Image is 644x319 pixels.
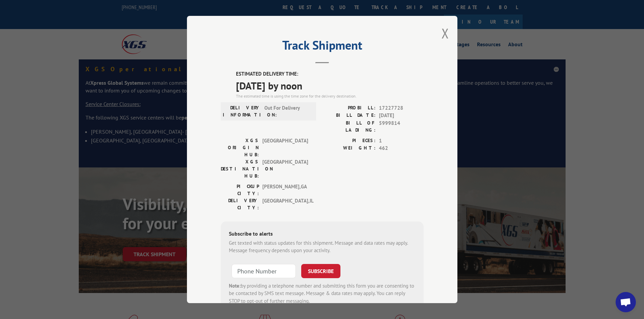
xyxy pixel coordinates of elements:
[322,137,376,145] label: PIECES:
[262,137,308,158] span: [GEOGRAPHIC_DATA]
[442,24,449,42] button: Close modal
[262,183,308,197] span: [PERSON_NAME] , GA
[229,282,415,305] div: by providing a telephone number and submitting this form you are consenting to be contacted by SM...
[322,104,376,112] label: PROBILL:
[379,112,424,119] span: [DATE]
[236,93,424,99] div: The estimated time is using the time zone for the delivery destination.
[221,158,259,180] label: XGS DESTINATION HUB:
[616,292,636,312] a: Open chat
[379,144,424,152] span: 462
[236,78,424,93] span: [DATE] by noon
[301,264,340,278] button: SUBSCRIBE
[379,104,424,112] span: 17227728
[232,264,296,278] input: Phone Number
[221,183,259,197] label: PICKUP CITY:
[322,112,376,119] label: BILL DATE:
[229,283,241,289] strong: Note:
[221,137,259,158] label: XGS ORIGIN HUB:
[264,104,310,118] span: Out For Delivery
[379,137,424,145] span: 1
[223,104,261,118] label: DELIVERY INFORMATION:
[322,144,376,152] label: WEIGHT:
[262,158,308,180] span: [GEOGRAPHIC_DATA]
[229,239,415,255] div: Get texted with status updates for this shipment. Message and data rates may apply. Message frequ...
[322,119,376,134] label: BILL OF LADING:
[379,119,424,134] span: 5999814
[221,41,424,53] h2: Track Shipment
[236,70,424,78] label: ESTIMATED DELIVERY TIME:
[221,197,259,211] label: DELIVERY CITY:
[229,230,415,239] div: Subscribe to alerts
[262,197,308,211] span: [GEOGRAPHIC_DATA] , IL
